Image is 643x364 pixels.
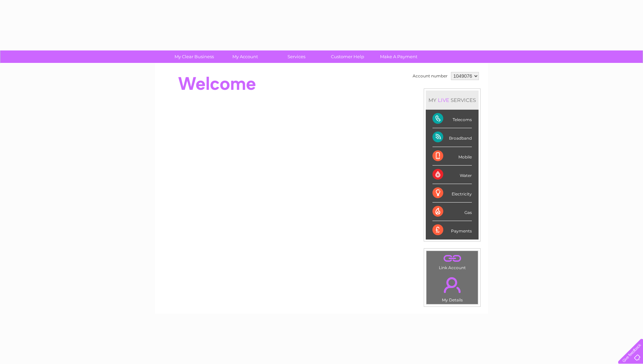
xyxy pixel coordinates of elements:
[432,166,472,184] div: Water
[432,147,472,166] div: Mobile
[166,50,222,63] a: My Clear Business
[320,50,375,63] a: Customer Help
[269,50,324,63] a: Services
[218,50,273,63] a: My Account
[432,221,472,239] div: Payments
[432,184,472,203] div: Electricity
[371,50,426,63] a: Make A Payment
[428,253,476,264] a: .
[426,90,479,110] div: MY SERVICES
[432,203,472,221] div: Gas
[437,97,451,103] div: LIVE
[432,110,472,128] div: Telecoms
[426,271,478,304] td: My Details
[428,273,476,297] a: .
[432,128,472,147] div: Broadband
[411,70,449,82] td: Account number
[426,251,478,272] td: Link Account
